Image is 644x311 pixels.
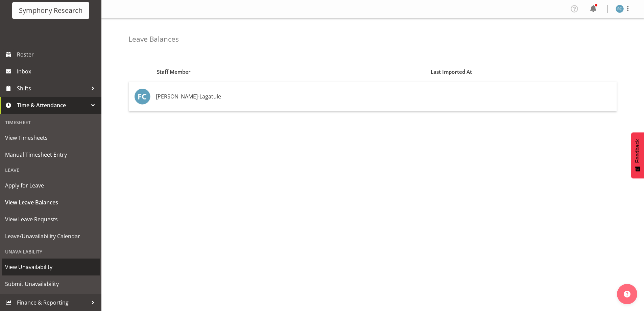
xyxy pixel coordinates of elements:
span: Feedback [635,139,641,163]
span: View Timesheets [5,133,96,143]
span: Roster [17,49,98,60]
h4: Leave Balances [128,35,179,43]
span: Staff Member [157,68,191,76]
span: Time & Attendance [17,100,88,110]
a: Apply for Leave [2,177,100,194]
a: View Unavailability [2,259,100,275]
div: Timesheet [2,115,100,129]
span: Shifts [17,83,88,93]
div: Leave [2,163,100,177]
div: Unavailability [2,245,100,259]
a: View Timesheets [2,129,100,146]
span: View Leave Requests [5,214,96,224]
a: Submit Unavailability [2,275,100,292]
td: [PERSON_NAME]-Lagatule [153,82,427,111]
span: Finance & Reporting [17,297,88,308]
span: Inbox [17,66,98,76]
div: Symphony Research [19,5,82,16]
img: fisi-cook-lagatule1979.jpg [134,88,150,105]
a: View Leave Balances [2,194,100,211]
img: fisi-cook-lagatule1979.jpg [616,5,624,13]
span: View Leave Balances [5,197,96,207]
span: Last Imported At [431,68,472,76]
span: Manual Timesheet Entry [5,150,96,160]
span: Leave/Unavailability Calendar [5,231,96,241]
img: help-xxl-2.png [624,291,630,297]
a: Leave/Unavailability Calendar [2,228,100,245]
a: View Leave Requests [2,211,100,228]
button: Feedback - Show survey [631,132,644,178]
span: Submit Unavailability [5,279,96,289]
span: View Unavailability [5,262,96,272]
span: Apply for Leave [5,180,96,191]
a: Manual Timesheet Entry [2,146,100,163]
